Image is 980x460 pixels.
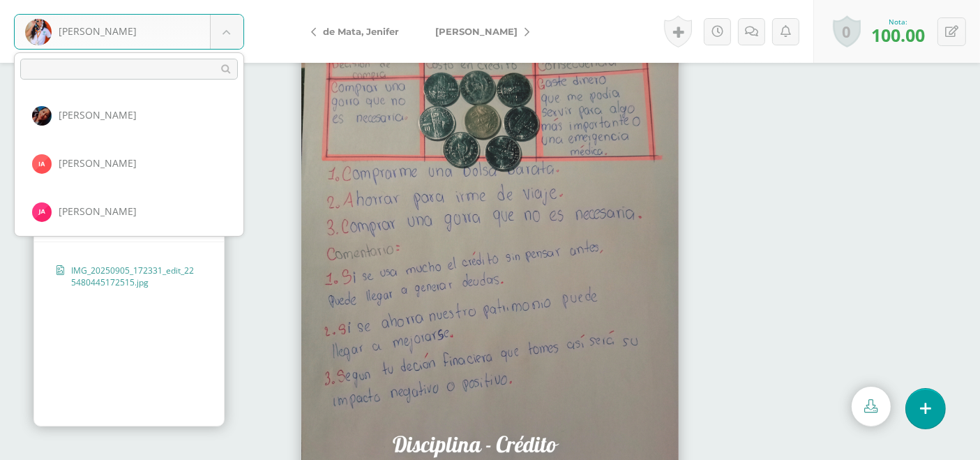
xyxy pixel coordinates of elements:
[59,108,137,121] span: [PERSON_NAME]
[32,154,52,174] img: d5ec5586fa14f84a239c068a47eb10ea.png
[59,156,137,170] span: [PERSON_NAME]
[59,205,137,218] span: [PERSON_NAME]
[32,202,52,222] img: a39922e0d3ce11a3f38fdb48a950a355.png
[32,106,52,126] img: fcc0423b26fdde5d79ab58e5273a2662.png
